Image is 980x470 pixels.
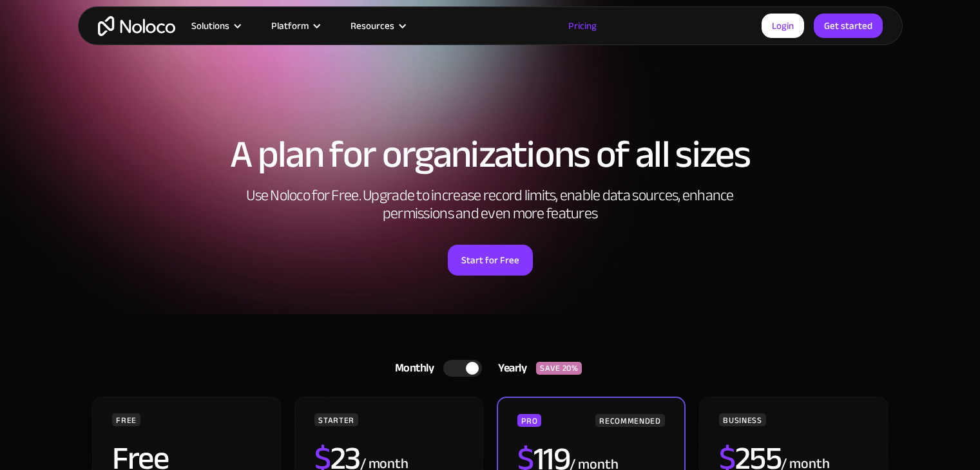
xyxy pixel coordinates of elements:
[191,17,229,34] div: Solutions
[334,17,420,34] div: Resources
[91,135,890,174] h1: A plan for organizations of all sizes
[595,414,664,427] div: RECOMMENDED
[536,362,582,375] div: SAVE 20%
[482,359,536,378] div: Yearly
[379,359,444,378] div: Monthly
[233,187,748,223] h2: Use Noloco for Free. Upgrade to increase record limits, enable data sources, enhance permissions ...
[255,17,334,34] div: Platform
[175,17,255,34] div: Solutions
[552,17,613,34] a: Pricing
[762,14,804,38] a: Login
[448,245,533,276] a: Start for Free
[351,17,394,34] div: Resources
[271,17,309,34] div: Platform
[98,16,175,36] a: home
[112,413,140,426] div: FREE
[314,413,358,426] div: STARTER
[517,414,541,427] div: PRO
[719,413,765,426] div: BUSINESS
[814,14,883,38] a: Get started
